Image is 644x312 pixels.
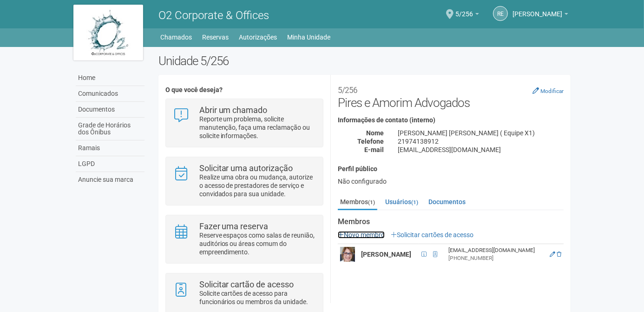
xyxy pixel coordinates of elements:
[160,31,192,44] a: Chamados
[287,31,330,44] a: Minha Unidade
[199,289,316,306] p: Solicite cartões de acesso para funcionários ou membros da unidade.
[199,173,316,198] p: Realize uma obra ou mudança, autorize o acesso de prestadores de serviço e convidados para sua un...
[364,146,384,153] strong: E-mail
[338,177,564,186] div: Não configurado
[338,117,564,124] h4: Informações de contato (interno)
[455,1,473,18] span: 5/256
[173,222,315,256] a: Fazer uma reserva Reserve espaços como salas de reunião, auditórios ou áreas comum do empreendime...
[338,86,357,95] small: 5/256
[338,195,377,210] a: Membros(1)
[73,5,143,60] img: logo.jpg
[391,231,473,239] a: Solicitar cartões de acesso
[338,166,564,173] h4: Perfil público
[557,251,561,258] a: Excluir membro
[448,254,544,262] div: [PHONE_NUMBER]
[173,164,315,198] a: Solicitar uma autorização Realize uma obra ou mudança, autorize o acesso de prestadores de serviç...
[513,1,562,18] span: Rogeria Esteves
[199,231,316,256] p: Reserve espaços como salas de reunião, auditórios ou áreas comum do empreendimento.
[173,280,315,306] a: Solicitar cartão de acesso Solicite cartões de acesso para funcionários ou membros da unidade.
[202,31,229,44] a: Reservas
[158,54,571,68] h2: Unidade 5/256
[76,102,145,118] a: Documentos
[357,138,384,145] strong: Telefone
[199,279,294,289] strong: Solicitar cartão de acesso
[199,163,293,173] strong: Solicitar uma autorização
[550,251,555,258] a: Editar membro
[338,218,564,226] strong: Membros
[391,146,571,154] div: [EMAIL_ADDRESS][DOMAIN_NAME]
[158,9,269,22] span: O2 Corporate & Offices
[338,82,564,110] h2: Pires e Amorim Advogados
[76,172,145,187] a: Anuncie sua marca
[199,221,269,231] strong: Fazer uma reserva
[448,246,544,254] div: [EMAIL_ADDRESS][DOMAIN_NAME]
[532,87,564,94] a: Modificar
[165,86,323,93] h4: O que você deseja?
[173,106,315,140] a: Abrir um chamado Reporte um problema, solicite manutenção, faça uma reclamação ou solicite inform...
[540,88,564,94] small: Modificar
[361,251,411,258] strong: [PERSON_NAME]
[513,12,568,19] a: [PERSON_NAME]
[239,31,277,44] a: Autorizações
[455,12,479,19] a: 5/256
[391,129,571,137] div: [PERSON_NAME] [PERSON_NAME] ( Equipe X1)
[76,70,145,86] a: Home
[383,195,421,209] a: Usuários(1)
[493,6,508,21] a: RE
[426,195,468,209] a: Documentos
[76,118,145,140] a: Grade de Horários dos Ônibus
[366,129,384,137] strong: Nome
[368,199,375,206] small: (1)
[76,86,145,102] a: Comunicados
[76,140,145,156] a: Ramais
[338,231,385,239] a: Novo membro
[391,137,571,146] div: 21974138912
[199,105,268,115] strong: Abrir um chamado
[340,247,355,262] img: user.png
[411,199,418,206] small: (1)
[199,115,316,140] p: Reporte um problema, solicite manutenção, faça uma reclamação ou solicite informações.
[76,156,145,172] a: LGPD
